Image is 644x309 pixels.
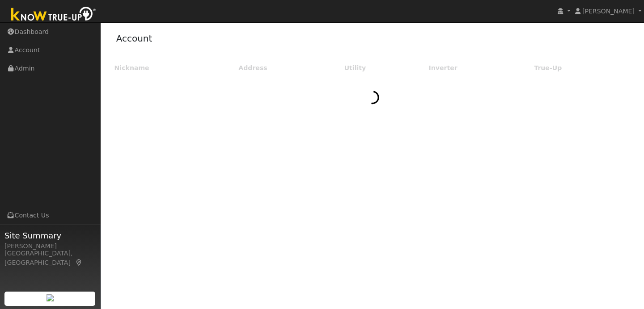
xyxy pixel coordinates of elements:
img: Know True-Up [7,5,101,25]
a: Map [75,259,83,266]
span: [PERSON_NAME] [582,8,635,15]
img: retrieve [47,294,54,301]
div: [PERSON_NAME] [4,242,96,251]
div: [GEOGRAPHIC_DATA], [GEOGRAPHIC_DATA] [4,249,96,267]
a: Account [116,33,153,44]
span: Site Summary [4,230,96,242]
